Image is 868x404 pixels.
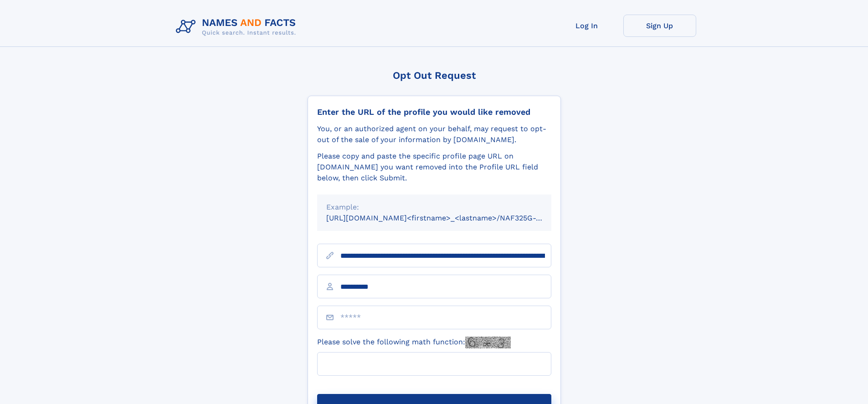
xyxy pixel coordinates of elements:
div: Please copy and paste the specific profile page URL on [DOMAIN_NAME] you want removed into the Pr... [317,151,551,184]
div: You, or an authorized agent on your behalf, may request to opt-out of the sale of your informatio... [317,123,551,145]
label: Please solve the following math function: [317,337,511,348]
div: Opt Out Request [308,70,561,81]
div: Example: [326,202,542,213]
a: Sign Up [623,15,696,37]
small: [URL][DOMAIN_NAME]<firstname>_<lastname>/NAF325G-xxxxxxxx [326,214,569,222]
img: Logo Names and Facts [172,15,303,39]
div: Enter the URL of the profile you would like removed [317,107,551,117]
a: Log In [550,15,623,37]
